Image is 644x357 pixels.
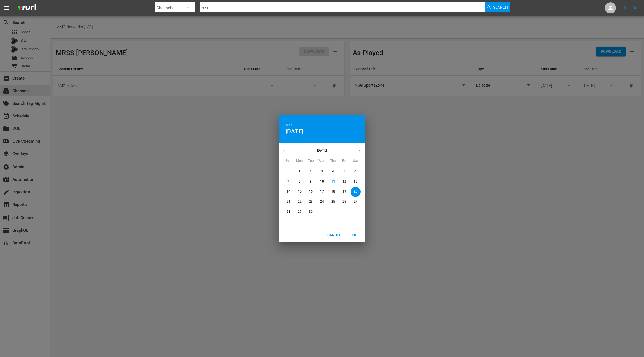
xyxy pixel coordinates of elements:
[347,232,361,238] span: OK
[306,207,316,217] button: 30
[290,148,354,153] p: [DATE]
[298,189,302,194] p: 15
[299,179,300,184] p: 8
[331,179,335,184] p: 11
[285,123,292,128] button: 2025
[351,177,361,187] button: 13
[351,158,361,164] span: Sat
[309,189,313,194] p: 16
[328,177,338,187] button: 11
[287,209,290,214] p: 28
[321,169,323,174] p: 3
[342,199,346,204] p: 26
[317,158,327,164] span: Wed
[13,1,40,15] img: ans4CAIJ8jUAAAAAAAAAAAAAAAAAAAAAAAAgQb4GAAAAAAAAAAAAAAAAAAAAAAAAJMjXAAAAAAAAAAAAAAAAAAAAAAAAgAT5G...
[310,179,312,184] p: 9
[328,197,338,207] button: 25
[317,177,327,187] button: 10
[306,158,316,164] span: Tue
[283,177,293,187] button: 7
[328,167,338,177] button: 4
[351,167,361,177] button: 6
[339,187,349,197] button: 19
[299,169,300,174] p: 1
[285,128,304,135] button: [DATE]
[283,158,293,164] span: Sun
[295,187,305,197] button: 15
[354,199,357,204] p: 27
[339,167,349,177] button: 5
[295,177,305,187] button: 8
[317,187,327,197] button: 17
[354,179,357,184] p: 13
[295,167,305,177] button: 1
[317,167,327,177] button: 3
[493,2,508,12] span: Search
[328,187,338,197] button: 18
[325,231,343,240] button: Cancel
[283,197,293,207] button: 21
[3,4,10,11] span: menu
[317,197,327,207] button: 24
[327,232,341,238] span: Cancel
[283,207,293,217] button: 28
[306,167,316,177] button: 2
[320,189,324,194] p: 17
[342,189,346,194] p: 19
[624,6,639,10] a: Sign Out
[295,197,305,207] button: 22
[309,209,313,214] p: 30
[306,177,316,187] button: 9
[343,169,345,174] p: 5
[354,169,356,174] p: 6
[320,179,324,184] p: 10
[320,199,324,204] p: 24
[345,231,363,240] button: OK
[351,197,361,207] button: 27
[283,187,293,197] button: 14
[354,189,357,194] p: 20
[298,209,302,214] p: 29
[328,158,338,164] span: Thu
[298,199,302,204] p: 22
[287,199,290,204] p: 21
[306,187,316,197] button: 16
[310,169,312,174] p: 2
[339,177,349,187] button: 12
[287,179,289,184] p: 7
[295,158,305,164] span: Mon
[342,179,346,184] p: 12
[339,197,349,207] button: 26
[306,197,316,207] button: 23
[331,199,335,204] p: 25
[287,189,290,194] p: 14
[351,187,361,197] button: 20
[295,207,305,217] button: 29
[332,169,334,174] p: 4
[309,199,313,204] p: 23
[331,189,335,194] p: 18
[339,158,349,164] span: Fri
